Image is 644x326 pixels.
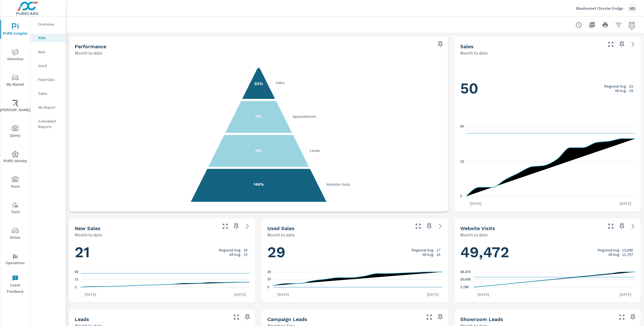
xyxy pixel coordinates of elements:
[414,222,423,231] button: Make Fullscreen
[436,40,445,49] span: Save this to your personalized report
[38,49,61,55] p: New
[2,74,29,88] span: My Market
[243,313,252,322] span: Save this to your personalized report
[460,44,474,49] h5: Sales
[2,275,29,295] span: Leave Feedback
[460,124,464,128] text: 60
[460,243,635,262] h1: 49,472
[2,151,29,164] span: PURE Identity
[436,313,445,322] span: Save this to your personalized report
[629,40,637,49] a: See more details in report
[230,292,250,297] p: [DATE]
[2,23,29,37] span: PURE Insights
[2,176,29,190] span: Tools
[30,89,66,98] div: Sales
[81,292,100,297] p: [DATE]
[75,225,100,231] h5: New Sales
[474,292,493,297] p: [DATE]
[38,105,61,110] p: My Report
[75,44,106,49] h5: Performance
[30,34,66,42] div: PIPA
[75,243,250,262] h1: 21
[309,148,320,153] text: Leads
[276,80,285,85] text: Sales
[460,270,471,274] text: 49.47K
[617,313,626,322] button: Make Fullscreen
[0,17,30,297] div: nav menu
[629,88,633,93] p: 29
[629,84,633,88] p: 33
[629,222,637,231] a: See more details in report
[423,292,443,297] p: [DATE]
[75,50,102,56] p: Month to date
[436,252,440,257] p: 16
[75,316,89,322] h5: Leads
[30,48,66,56] div: New
[221,222,230,231] button: Make Fullscreen
[30,75,66,84] div: Fixed Ops
[30,103,66,111] div: My Report
[30,62,66,70] div: Used
[254,81,263,86] text: 93%
[267,316,307,322] h5: Campaign Leads
[2,253,29,266] span: Operations
[436,222,445,231] a: See more details in report
[255,148,262,153] text: 0%
[460,194,462,198] text: 5
[273,292,293,297] p: [DATE]
[586,19,598,30] button: "Export Report to PDF"
[616,292,635,297] p: [DATE]
[460,160,464,164] text: 32
[267,225,294,231] h5: Used Sales
[412,248,434,252] p: Regional Avg:
[232,313,241,322] button: Make Fullscreen
[2,125,29,139] span: Query
[229,252,241,257] p: All Avg:
[75,285,77,289] text: 2
[267,231,295,238] p: Month to date
[2,227,29,241] span: Driver
[38,21,61,27] p: Overview
[38,77,61,82] p: Fixed Ops
[293,114,316,119] text: Appointments
[30,117,66,131] div: Scheduled Reports
[466,201,485,206] p: [DATE]
[232,222,241,231] span: Save this to your personalized report
[604,84,627,88] p: Regional Avg:
[460,79,635,98] h1: 50
[576,6,623,11] p: Bluebonnet Chrysler Dodge
[267,285,269,289] text: 0
[422,252,434,257] p: All Avg:
[2,202,29,215] span: Tier2
[460,278,471,282] text: 26.63K
[606,222,615,231] button: Make Fullscreen
[460,231,488,238] p: Month to date
[460,285,469,289] text: 3.78K
[627,3,637,13] div: MD
[617,40,626,49] span: Save this to your personalized report
[75,231,102,238] p: Month to date
[267,277,271,281] text: 15
[255,114,262,119] text: 0%
[2,49,29,62] span: Advertise
[608,252,620,257] p: All Avg:
[38,118,61,129] p: Scheduled Reports
[460,225,495,231] h5: Website Visits
[219,248,241,252] p: Regional Avg:
[626,19,637,30] button: Select Date Range
[38,35,61,41] p: PIPA
[598,248,620,252] p: Regional Avg:
[617,222,626,231] span: Save this to your personalized report
[622,252,633,257] p: 11,707
[75,277,79,281] text: 31
[436,248,440,252] p: 17
[267,270,271,274] text: 29
[600,19,611,30] button: Print Report
[2,100,29,113] span: [PERSON_NAME]
[629,313,637,322] span: Save this to your personalized report
[460,316,503,322] h5: Showroom Leads
[267,243,442,262] h1: 29
[244,248,247,252] p: 18
[243,222,252,231] a: See more details in report
[425,313,434,322] button: Make Fullscreen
